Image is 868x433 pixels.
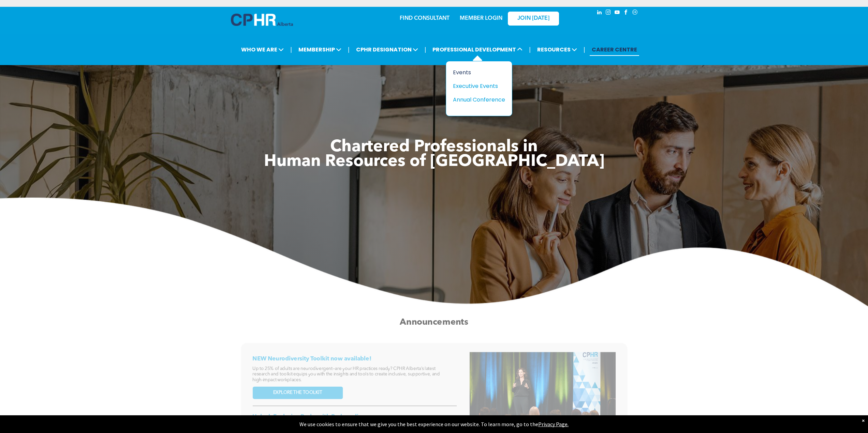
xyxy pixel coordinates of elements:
a: FIND CONSULTANT [400,16,450,21]
span: EXPLORE THE TOOLKIT [273,390,322,396]
li: | [348,43,350,57]
a: MEMBER LOGIN [460,16,502,21]
li: | [529,43,531,57]
span: Up to 25% of adults are neurodivergent—are your HR practices ready? CPHR Alberta’s latest researc... [252,367,440,382]
span: Chartered Professionals in [330,139,538,155]
span: Human Resources of [GEOGRAPHIC_DATA] [264,154,604,170]
div: Dismiss notification [862,417,865,424]
a: EXPLORE THE TOOLKIT [252,386,343,399]
a: JOIN [DATE] [508,12,559,26]
span: JOIN [DATE] [517,15,549,22]
div: Events [453,68,500,77]
img: A blue and white logo for cp alberta [231,14,293,26]
a: Events [453,68,505,77]
a: linkedin [596,9,603,18]
li: | [584,43,585,57]
span: MEMBERSHIP [296,43,343,56]
div: Annual Conference [453,95,500,104]
a: facebook [622,9,630,18]
span: Unlock Exclusive Perks with Perkopolis [252,414,361,419]
span: CPHR DESIGNATION [354,43,420,56]
a: Privacy Page. [538,421,569,428]
span: Announcements [400,318,468,327]
a: Executive Events [453,82,505,90]
a: instagram [605,9,612,18]
li: | [290,43,292,57]
span: NEW Neurodiversity Toolkit now available! [252,356,371,361]
span: WHO WE ARE [239,43,286,56]
li: | [425,43,426,57]
a: CAREER CENTRE [590,43,639,56]
a: youtube [614,9,621,18]
span: RESOURCES [535,43,579,56]
span: PROFESSIONAL DEVELOPMENT [430,43,525,56]
a: Annual Conference [453,95,505,104]
div: Executive Events [453,82,500,90]
a: Social network [631,9,639,18]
